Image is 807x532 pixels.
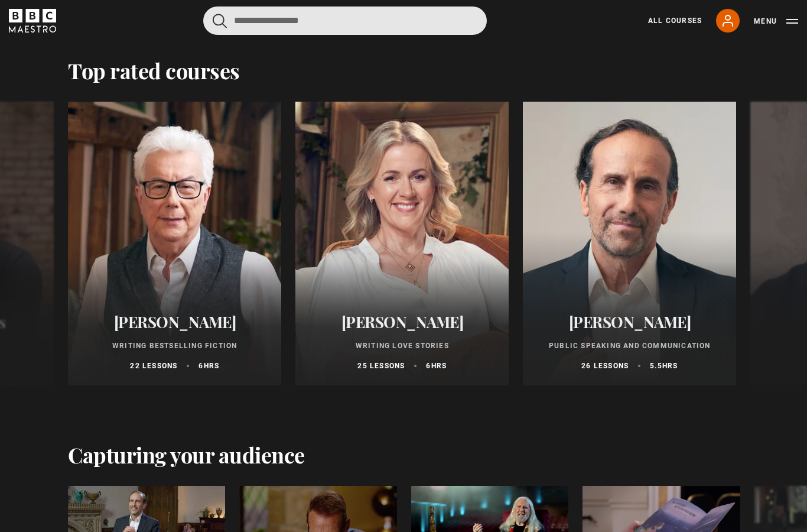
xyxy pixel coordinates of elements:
[537,313,722,331] h2: [PERSON_NAME]
[431,362,447,370] abbr: hrs
[523,102,736,385] a: [PERSON_NAME] Public Speaking and Communication 26 lessons 5.5hrs
[68,442,305,467] h2: Capturing your audience
[581,361,629,371] p: 26 lessons
[130,361,177,371] p: 22 lessons
[295,102,509,385] a: [PERSON_NAME] Writing Love Stories 25 lessons 6hrs
[9,9,56,33] svg: BBC Maestro
[82,340,267,351] p: Writing Bestselling Fiction
[310,313,494,331] h2: [PERSON_NAME]
[650,361,678,371] p: 5.5
[68,58,240,83] h2: Top rated courses
[310,340,494,351] p: Writing Love Stories
[82,313,267,331] h2: [PERSON_NAME]
[754,15,798,27] button: Toggle navigation
[426,361,447,371] p: 6
[213,14,227,28] button: Submit the search query
[648,15,702,26] a: All Courses
[68,102,281,385] a: [PERSON_NAME] Writing Bestselling Fiction 22 lessons 6hrs
[199,361,219,371] p: 6
[537,340,722,351] p: Public Speaking and Communication
[204,362,220,370] abbr: hrs
[662,362,678,370] abbr: hrs
[203,7,487,35] input: Search
[357,361,405,371] p: 25 lessons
